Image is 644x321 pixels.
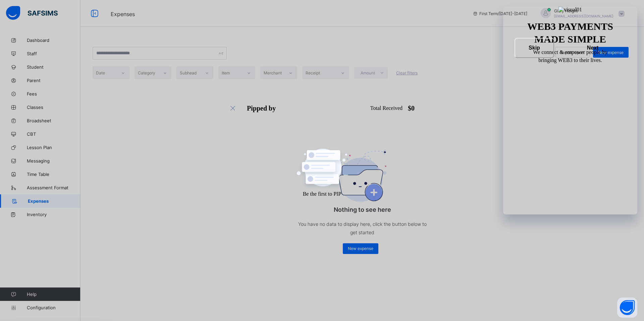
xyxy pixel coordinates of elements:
button: Next [559,38,626,58]
div: $ 0 [408,104,415,113]
button: Open asap [617,298,637,318]
div: Pipped by [247,104,276,113]
button: Skip [515,38,554,58]
div: Total Received [370,104,402,112]
div: Be the first to PIP [303,190,341,198]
